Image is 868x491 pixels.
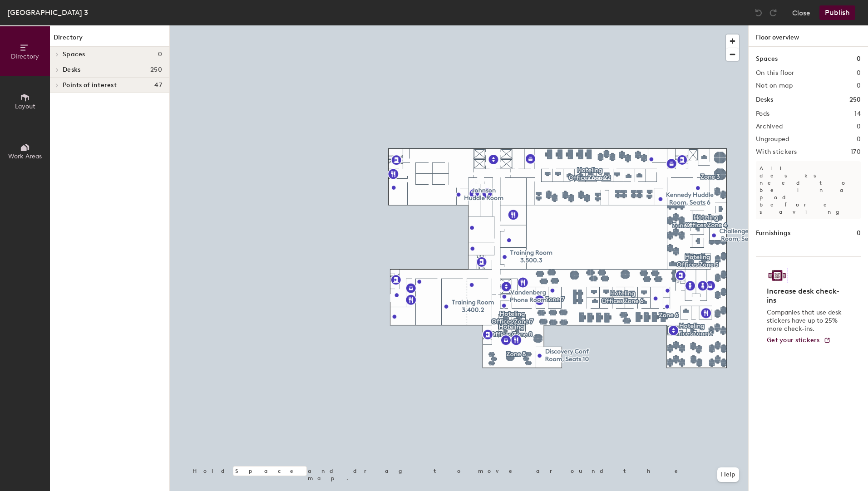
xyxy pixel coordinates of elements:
span: Work Areas [8,152,42,160]
h2: With stickers [756,148,797,156]
img: Redo [769,8,778,17]
h1: Floor overview [749,25,868,47]
button: Close [792,5,810,20]
h2: Archived [756,123,783,130]
span: 0 [158,51,162,58]
h2: 14 [854,110,861,118]
span: 250 [150,66,162,74]
button: Publish [819,5,855,20]
span: 47 [154,82,162,89]
a: Get your stickers [767,337,831,344]
h2: Not on map [756,82,793,89]
span: Points of interest [63,82,117,89]
h2: 0 [857,123,861,130]
h1: Spaces [756,54,778,64]
h1: Desks [756,95,773,105]
div: [GEOGRAPHIC_DATA] 3 [7,7,88,18]
h1: Furnishings [756,228,790,238]
p: Companies that use desk stickers have up to 25% more check-ins. [767,309,844,333]
span: Directory [11,53,39,60]
img: Sticker logo [767,268,788,283]
h2: 170 [851,148,861,156]
span: Spaces [63,51,85,58]
span: Layout [15,103,35,110]
h1: 0 [857,228,861,238]
p: All desks need to be in a pod before saving [756,161,861,219]
h1: 0 [857,54,861,64]
h1: 250 [849,95,861,105]
h2: 0 [857,69,861,77]
h2: 0 [857,82,861,89]
h1: Directory [50,33,169,47]
h2: Pods [756,110,769,118]
h2: On this floor [756,69,794,77]
h2: 0 [857,136,861,143]
h2: Ungrouped [756,136,789,143]
span: Get your stickers [767,336,820,344]
button: Help [717,467,739,482]
h4: Increase desk check-ins [767,287,844,305]
span: Desks [63,66,80,74]
img: Undo [754,8,763,17]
